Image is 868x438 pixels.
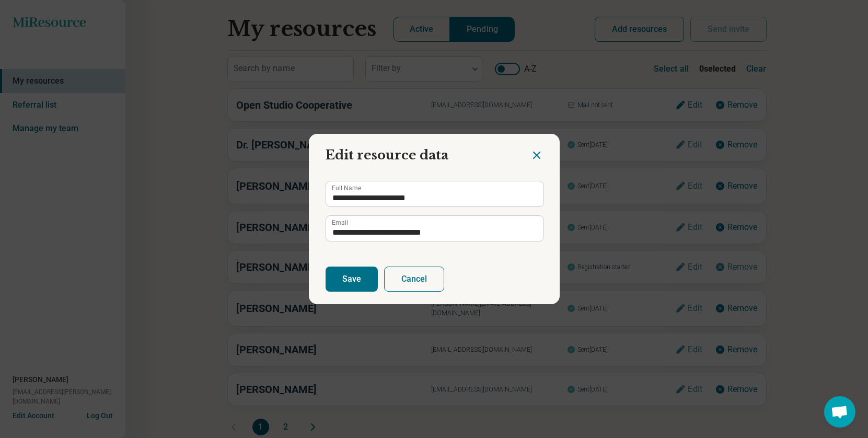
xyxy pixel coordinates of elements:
[309,134,530,168] h2: Edit resource data
[384,267,444,292] button: Cancel
[332,220,348,226] label: Email
[326,267,378,292] button: Save
[332,185,361,191] label: Full Name
[530,149,543,162] button: Close dialog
